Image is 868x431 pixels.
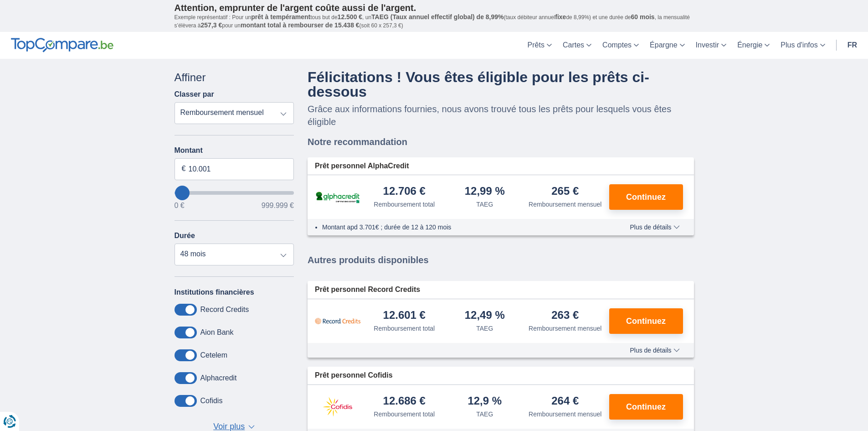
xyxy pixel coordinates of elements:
[609,394,683,420] button: Continuez
[555,13,566,21] span: fixe
[371,13,503,21] span: TAEG (Taux annuel effectif global) de 8,99%
[842,32,863,59] a: fr
[175,191,294,195] input: wantToBorrow
[175,70,294,85] div: Affiner
[175,232,195,240] label: Durée
[476,200,493,209] div: TAEG
[175,288,254,296] label: Institutions financières
[374,200,435,209] div: Remboursement total
[383,310,426,322] div: 12.601 €
[182,164,186,174] span: €
[551,395,579,408] div: 264 €
[631,13,655,21] span: 60 mois
[175,2,694,13] p: Attention, emprunter de l'argent coûte aussi de l'argent.
[315,285,420,295] span: Prêt personnel Record Credits
[597,32,644,59] a: Comptes
[529,324,601,333] div: Remboursement mensuel
[251,13,310,21] span: prêt à tempérament
[262,202,294,209] span: 999.999 €
[175,13,694,30] p: Exemple représentatif : Pour un tous but de , un (taux débiteur annuel de 8,99%) et une durée de ...
[623,347,686,354] button: Plus de détails
[315,310,360,332] img: pret personnel Record Credits
[308,70,694,99] h4: Félicitations ! Vous êtes éligible pour les prêts ci-dessous
[308,103,694,128] p: Grâce aux informations fournies, nous avons trouvé tous les prêts pour lesquels vous êtes éligible
[690,32,732,59] a: Investir
[374,410,435,419] div: Remboursement total
[11,38,113,52] img: TopCompare
[644,32,690,59] a: Épargne
[609,184,683,210] button: Continuez
[465,310,505,322] div: 12,49 %
[175,146,294,155] label: Montant
[467,395,502,408] div: 12,9 %
[200,351,228,359] label: Cetelem
[383,395,426,408] div: 12.686 €
[626,403,666,411] span: Continuez
[315,395,360,418] img: pret personnel Cofidis
[248,425,255,429] span: ▼
[551,310,579,322] div: 263 €
[175,90,214,99] label: Classer par
[374,324,435,333] div: Remboursement total
[551,186,579,198] div: 265 €
[175,202,185,209] span: 0 €
[557,32,597,59] a: Cartes
[609,308,683,334] button: Continuez
[200,306,249,314] label: Record Credits
[623,223,686,231] button: Plus de détails
[315,370,393,381] span: Prêt personnel Cofidis
[383,186,426,198] div: 12.706 €
[529,410,601,419] div: Remboursement mensuel
[476,324,493,333] div: TAEG
[201,21,222,29] span: 257,3 €
[732,32,775,59] a: Énergie
[476,410,493,419] div: TAEG
[200,328,234,337] label: Aion Bank
[200,374,237,382] label: Alphacredit
[630,347,679,353] span: Plus de détails
[626,317,666,325] span: Continuez
[315,161,409,171] span: Prêt personnel AlphaCredit
[529,200,601,209] div: Remboursement mensuel
[522,32,557,59] a: Prêts
[200,397,223,405] label: Cofidis
[626,193,666,201] span: Continuez
[775,32,830,59] a: Plus d'infos
[630,224,679,230] span: Plus de détails
[338,13,363,21] span: 12.500 €
[322,223,603,232] li: Montant apd 3.701€ ; durée de 12 à 120 mois
[241,21,360,29] span: montant total à rembourser de 15.438 €
[465,186,505,198] div: 12,99 %
[315,190,360,204] img: pret personnel AlphaCredit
